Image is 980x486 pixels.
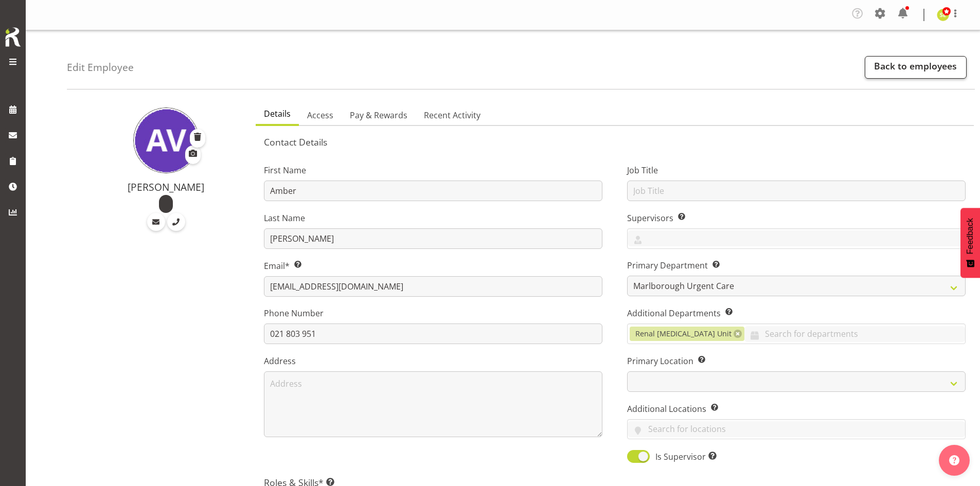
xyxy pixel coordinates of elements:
[350,109,407,121] span: Pay & Rewards
[133,107,199,173] img: amber-venning-slater11903.jpg
[628,421,965,437] input: Search for locations
[424,109,480,121] span: Recent Activity
[264,323,602,344] input: Phone Number
[627,212,966,224] label: Supervisors
[264,355,602,367] label: Address
[3,26,23,48] img: Rosterit icon logo
[627,181,966,201] input: Job Title
[264,228,602,249] input: Last Name
[635,328,732,339] span: Renal [MEDICAL_DATA] Unit
[937,9,949,21] img: sarah-edwards11800.jpg
[307,109,333,121] span: Access
[744,326,965,342] input: Search for departments
[264,260,602,272] label: Email*
[264,181,602,201] input: First Name
[627,355,966,367] label: Primary Location
[264,164,602,176] label: First Name
[264,136,966,148] h5: Contact Details
[627,403,966,415] label: Additional Locations
[264,212,602,224] label: Last Name
[627,307,966,319] label: Additional Departments
[264,276,602,297] input: Email Address
[264,307,602,319] label: Phone Number
[650,451,717,463] span: Is Supervisor
[67,62,134,73] h4: Edit Employee
[960,208,980,278] button: Feedback - Show survey
[627,164,966,176] label: Job Title
[627,259,966,272] label: Primary Department
[865,56,967,79] a: Back to employees
[88,182,243,193] h4: [PERSON_NAME]
[966,218,975,254] span: Feedback
[147,213,165,231] a: Email Employee
[167,213,185,231] a: Call Employee
[949,455,959,465] img: help-xxl-2.png
[264,107,291,120] span: Details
